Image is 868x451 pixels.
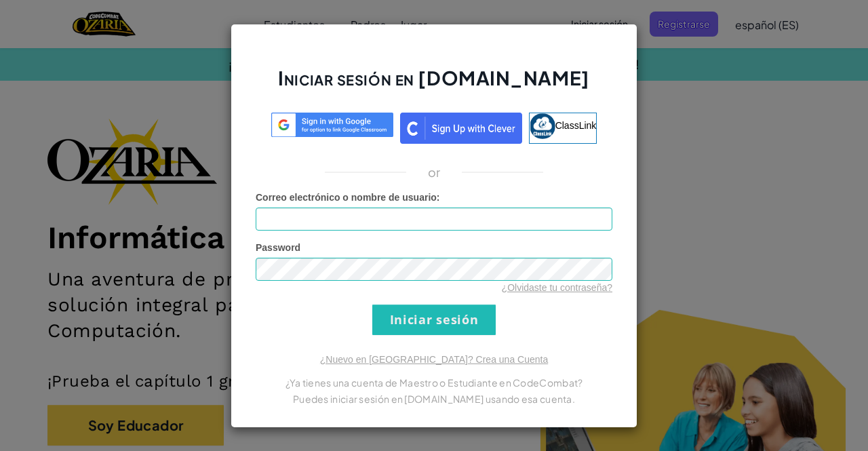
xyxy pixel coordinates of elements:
[555,119,597,130] span: ClassLink
[502,282,612,293] a: ¿Olvidaste tu contraseña?
[400,113,522,144] img: clever_sso_button@2x.png
[256,374,612,391] p: ¿Ya tienes una cuenta de Maestro o Estudiante en CodeCombat?
[530,113,555,139] img: classlink-logo-small.png
[271,113,393,138] img: log-in-google-sso.svg
[256,242,300,253] span: Password
[428,164,441,180] p: or
[256,391,612,407] p: Puedes iniciar sesión en [DOMAIN_NAME] usando esa cuenta.
[372,305,496,335] input: Iniciar sesión
[320,354,548,365] a: ¿Nuevo en [GEOGRAPHIC_DATA]? Crea una Cuenta
[256,192,437,203] span: Correo electrónico o nombre de usuario
[256,65,612,104] h2: Iniciar sesión en [DOMAIN_NAME]
[256,191,440,204] label: :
